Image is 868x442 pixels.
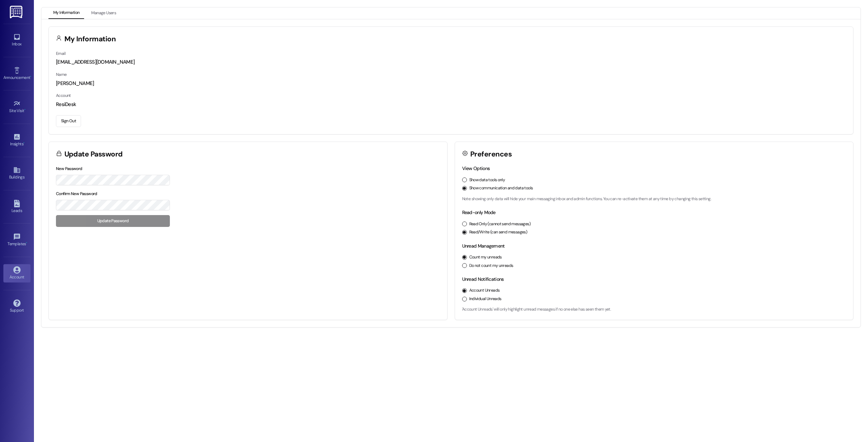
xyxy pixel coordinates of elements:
div: ResiDesk [56,101,846,108]
a: Site Visit • [3,98,31,116]
span: • [30,74,31,79]
div: [PERSON_NAME] [56,80,846,87]
label: Confirm New Password [56,191,97,196]
h3: My Information [64,36,116,43]
p: Note: showing only data will hide your main messaging inbox and admin functions. You can re-activ... [462,196,846,202]
a: Account [3,264,31,282]
label: Name [56,72,67,77]
p: 'Account Unreads' will only highlight unread messages if no one else has seen them yet. [462,307,846,313]
label: Email [56,51,65,56]
span: • [26,240,27,245]
button: Manage Users [86,7,121,19]
a: Buildings [3,164,31,183]
label: Show communication and data tools [469,185,533,191]
div: [EMAIL_ADDRESS][DOMAIN_NAME] [56,59,846,66]
label: Read/Write (can send messages) [469,229,528,235]
img: ResiDesk Logo [10,6,24,18]
label: View Options [462,165,490,171]
label: Read Only (cannot send messages) [469,221,531,227]
h3: Preferences [470,151,512,158]
label: Do not count my unreads [469,263,513,269]
a: Insights • [3,131,31,149]
a: Support [3,297,31,316]
span: • [24,107,25,112]
label: Unread Notifications [462,276,504,282]
label: Account [56,93,71,98]
a: Inbox [3,31,31,49]
button: My Information [48,7,84,19]
a: Leads [3,198,31,216]
button: Sign Out [56,115,81,127]
label: Count my unreads [469,254,502,260]
label: Individual Unreads [469,296,501,302]
span: • [23,141,24,145]
label: Show data tools only [469,177,505,183]
label: Read-only Mode [462,209,496,215]
label: New Password [56,166,82,171]
h3: Update Password [64,151,123,158]
label: Account Unreads [469,288,500,294]
label: Unread Management [462,243,505,249]
a: Templates • [3,231,31,249]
